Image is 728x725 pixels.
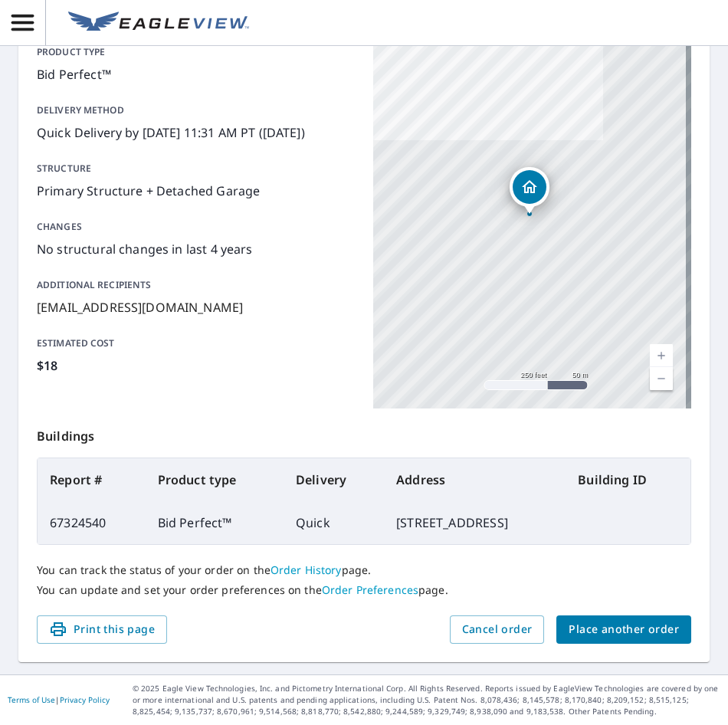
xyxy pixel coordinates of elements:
a: Current Level 17, Zoom Out [650,367,673,390]
a: Order Preferences [322,582,418,597]
p: Quick Delivery by [DATE] 11:31 AM PT ([DATE]) [37,123,355,142]
p: [EMAIL_ADDRESS][DOMAIN_NAME] [37,298,355,317]
span: Place another order [569,620,679,639]
a: Privacy Policy [60,694,110,705]
span: Cancel order [462,620,533,639]
span: Print this page [49,620,155,639]
td: [STREET_ADDRESS] [384,501,566,544]
a: Order History [271,563,342,577]
th: Product type [146,458,284,501]
p: Buildings [37,408,691,458]
p: © 2025 Eagle View Technologies, Inc. and Pictometry International Corp. All Rights Reserved. Repo... [133,683,720,717]
a: EV Logo [59,2,258,44]
p: | [8,695,110,704]
button: Place another order [556,615,691,644]
p: Product type [37,45,355,59]
p: Changes [37,220,355,234]
p: $18 [37,356,355,375]
th: Delivery [284,458,384,501]
td: 67324540 [38,501,146,544]
p: Estimated cost [37,336,355,350]
p: Bid Perfect™ [37,65,355,84]
div: Dropped pin, building 1, Residential property, 74 Parnassus Ave San Francisco, CA 94117 [510,167,549,215]
p: Primary Structure + Detached Garage [37,182,355,200]
p: Structure [37,162,355,176]
p: Additional recipients [37,278,355,292]
button: Print this page [37,615,167,644]
p: No structural changes in last 4 years [37,240,355,258]
a: Current Level 17, Zoom In [650,344,673,367]
p: You can update and set your order preferences on the page. [37,583,691,597]
p: You can track the status of your order on the page. [37,563,691,577]
p: Delivery method [37,103,355,117]
th: Report # [38,458,146,501]
th: Building ID [566,458,690,501]
button: Cancel order [450,615,545,644]
th: Address [384,458,566,501]
td: Quick [284,501,384,544]
a: Terms of Use [8,694,55,705]
td: Bid Perfect™ [146,501,284,544]
img: EV Logo [68,11,249,34]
